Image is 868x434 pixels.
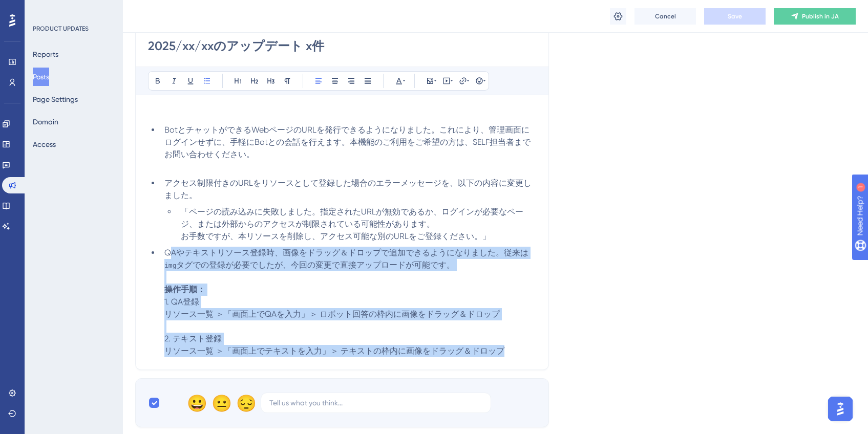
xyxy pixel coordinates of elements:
[187,395,203,411] div: 😀
[211,395,228,411] div: 😐
[164,346,504,356] span: リソース一覧 ＞「画面上でテキストを入力」＞ テキストの枠内に画像をドラッグ＆ドロップ
[164,297,199,307] span: 1. QA登録
[33,135,56,154] button: Access
[164,285,205,294] strong: 操作手順：
[181,207,523,229] span: 「ページの読み込みに失敗しました。指定されたURLが無効であるか、ログインが必要なページ、または外部からのアクセスが制限されている可能性があります。
[634,8,696,25] button: Cancel
[728,12,742,20] span: Save
[176,260,455,270] span: タグでの登録が必要でしたが、今回の変更で直接アップロードが可能です。
[33,45,58,63] button: Reports
[33,113,58,131] button: Domain
[774,8,856,25] button: Publish in JA
[33,90,78,108] button: Page Settings
[236,395,252,411] div: 😔
[164,248,528,257] span: QAやテキストリソース登録時、画像をドラッグ＆ドロップで追加できるようになりました。従来は
[825,394,856,424] iframe: UserGuiding AI Assistant Launcher
[269,397,482,408] input: Tell us what you think...
[181,231,491,241] span: お手数ですが、本リソースを削除し、アクセス可能な別のURLをご登録ください。」
[33,25,89,33] div: PRODUCT UPDATES
[164,178,532,200] span: アクセス制限付きのURLをリソースとして登録した場合のエラーメッセージを、以下の内容に変更しました。
[148,38,536,54] input: Post Title
[704,8,766,25] button: Save
[164,125,531,159] span: BotとチャットができるWebページのURLを発行できるようになりました。これにより、管理画面にログインせずに、手軽にBotとの会話を行えます。本機能のご利用をご希望の方は、SELF担当者までお...
[24,3,64,15] span: Need Help?
[802,12,839,20] span: Publish in JA
[71,5,74,13] div: 1
[164,262,176,269] span: img
[33,68,49,86] button: Posts
[655,12,676,20] span: Cancel
[164,334,222,343] span: 2. テキスト登録
[164,309,500,319] span: リソース一覧 ＞「画面上でQAを入力」＞ ロボット回答の枠内に画像をドラッグ＆ドロップ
